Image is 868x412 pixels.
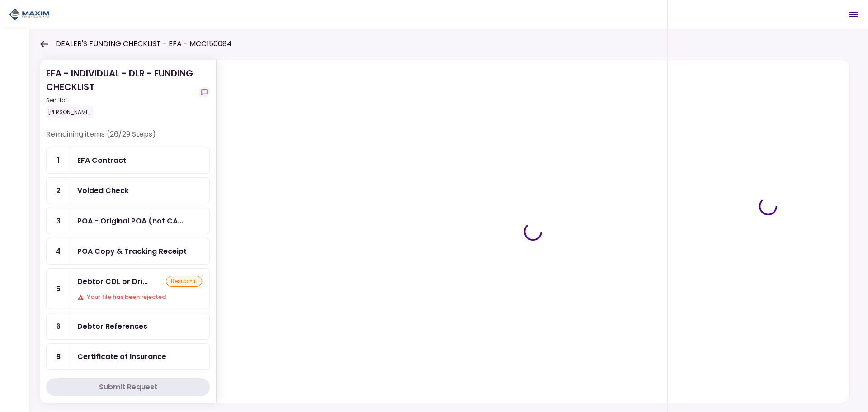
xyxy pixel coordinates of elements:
div: 1 [47,147,70,173]
div: 2 [47,178,70,204]
div: 4 [47,238,70,264]
div: Debtor CDL or Driver License [77,276,148,287]
a: 4POA Copy & Tracking Receipt [46,238,210,265]
div: POA Copy & Tracking Receipt [77,246,187,257]
div: Voided Check [77,185,129,196]
div: 6 [47,313,70,339]
a: 8Certificate of Insurance [46,343,210,370]
a: 2Voided Check [46,177,210,204]
h1: DEALER'S FUNDING CHECKLIST - EFA - MCC150084 [56,38,232,49]
div: resubmit [166,276,202,287]
div: 5 [47,269,70,309]
div: Remaining items (26/29 Steps) [46,129,210,147]
div: Certificate of Insurance [77,351,166,362]
button: Submit Request [46,378,210,396]
img: Partner icon [9,8,50,21]
div: 3 [47,208,70,234]
a: 1EFA Contract [46,147,210,174]
a: 3POA - Original POA (not CA or GA) (Received in house) [46,208,210,234]
div: EFA - INDIVIDUAL - DLR - FUNDING CHECKLIST [46,66,195,118]
div: EFA Contract [77,155,126,166]
div: Debtor References [77,321,147,332]
a: 5Debtor CDL or Driver LicenseresubmitYour file has been rejected [46,268,210,309]
div: POA - Original POA (not CA or GA) (Received in house) [77,215,183,227]
div: Submit Request [99,382,157,393]
div: [PERSON_NAME] [46,106,93,118]
div: Sent to: [46,96,195,104]
a: 6Debtor References [46,313,210,340]
button: show-messages [199,87,210,98]
div: Your file has been rejected [77,293,202,302]
div: 8 [47,344,70,369]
